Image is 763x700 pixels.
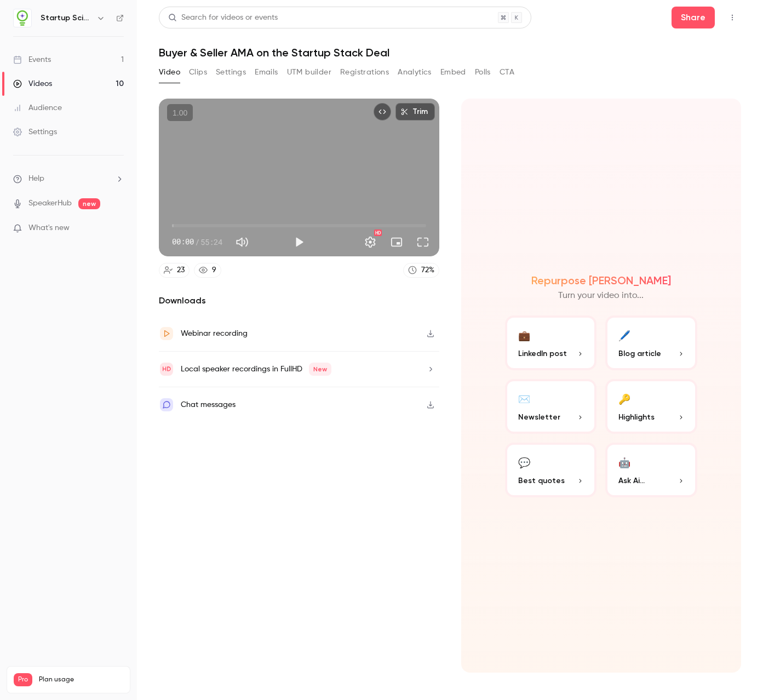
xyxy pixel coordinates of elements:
[518,390,530,407] div: ✉️
[672,7,715,28] button: Share
[359,231,381,253] button: Settings
[78,198,100,209] span: new
[386,231,408,253] button: Turn on miniplayer
[287,64,331,81] button: UTM builder
[374,229,382,236] div: HD
[28,173,44,185] span: Help
[724,9,741,26] button: Top Bar Actions
[505,379,597,434] button: ✉️Newsletter
[159,46,741,59] h1: Buyer & Seller AMA on the Startup Stack Deal
[13,78,52,89] div: Videos
[168,12,278,24] div: Search for videos or events
[159,294,439,307] h2: Downloads
[13,127,57,137] div: Settings
[618,454,630,471] div: 🤖
[618,390,630,407] div: 🔑
[194,263,221,278] a: 9
[212,265,216,276] div: 9
[412,231,434,253] button: Full screen
[518,348,567,359] span: LinkedIn post
[181,398,236,411] div: Chat messages
[618,348,661,359] span: Blog article
[500,64,514,81] button: CTA
[421,265,434,276] div: 72 %
[13,173,124,185] li: help-dropdown-opener
[28,198,72,209] a: SpeakerHub
[28,222,70,234] span: What's new
[13,54,51,65] div: Events
[605,443,697,497] button: 🤖Ask Ai...
[159,64,180,81] button: Video
[475,64,491,81] button: Polls
[374,103,391,121] button: Embed video
[518,475,565,486] span: Best quotes
[111,223,124,233] iframe: Noticeable Trigger
[395,103,435,121] button: Trim
[618,326,630,343] div: 🖊️
[14,673,32,686] span: Pro
[518,454,530,471] div: 💬
[181,327,248,340] div: Webinar recording
[558,289,644,302] p: Turn your video into...
[172,236,222,248] div: 00:00
[518,411,560,423] span: Newsletter
[403,263,439,278] a: 72%
[398,64,432,81] button: Analytics
[618,475,645,486] span: Ask Ai...
[340,64,389,81] button: Registrations
[14,9,31,27] img: Startup Science
[216,64,246,81] button: Settings
[159,263,190,278] a: 23
[195,236,199,248] span: /
[13,102,62,113] div: Audience
[518,326,530,343] div: 💼
[309,363,331,376] span: New
[288,231,310,253] button: Play
[605,315,697,370] button: 🖊️Blog article
[189,64,207,81] button: Clips
[605,379,697,434] button: 🔑Highlights
[172,236,194,248] span: 00:00
[41,13,92,24] h6: Startup Science
[505,315,597,370] button: 💼LinkedIn post
[531,274,671,287] h2: Repurpose [PERSON_NAME]
[255,64,278,81] button: Emails
[440,64,466,81] button: Embed
[231,231,253,253] button: Mute
[200,236,222,248] span: 55:24
[39,675,123,684] span: Plan usage
[505,443,597,497] button: 💬Best quotes
[177,265,185,276] div: 23
[618,411,655,423] span: Highlights
[181,363,331,376] div: Local speaker recordings in FullHD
